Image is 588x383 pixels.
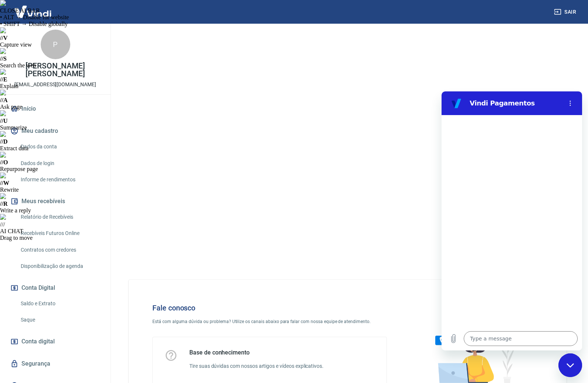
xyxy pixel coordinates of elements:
a: Saldo e Extrato [18,296,102,311]
button: Conta Digital [9,280,102,296]
iframe: Button to launch messaging window, conversation in progress [558,353,582,377]
button: Upload file [4,240,19,255]
h4: Fale conosco [152,303,387,312]
h5: Base de conhecimento [189,349,324,356]
button: Options menu [121,4,136,19]
span: Conta digital [21,336,55,347]
h2: Vindi Pagamentos [28,7,118,16]
a: Contratos com credores [18,242,102,258]
a: Disponibilização de agenda [18,259,102,274]
a: Saque [18,312,102,327]
a: Conta digital [9,333,102,350]
p: Está com alguma dúvida ou problema? Utilize os canais abaixo para falar com nossa equipe de atend... [152,318,387,325]
h6: Tire suas dúvidas com nossos artigos e vídeos explicativos. [189,362,324,370]
a: Segurança [9,356,102,372]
